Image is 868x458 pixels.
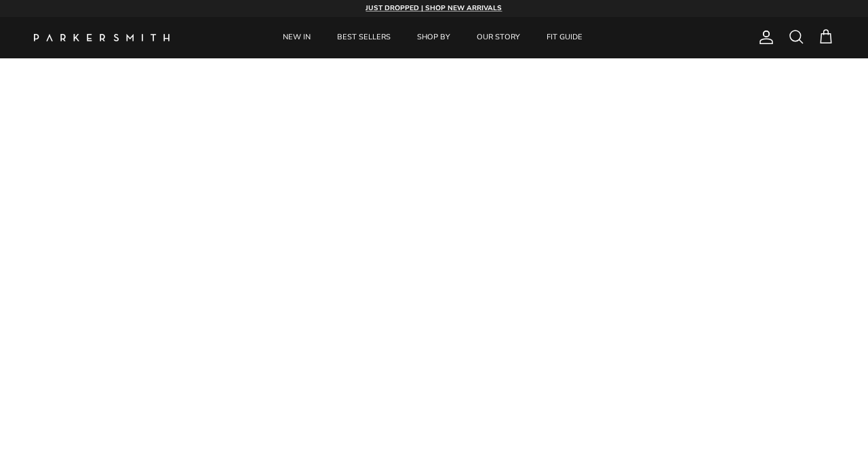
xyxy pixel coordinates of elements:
[34,34,170,41] a: Parker Smith
[465,17,532,58] a: OUR STORY
[271,17,323,58] a: NEW IN
[753,29,774,45] a: Account
[534,17,595,58] a: FIT GUIDE
[366,3,502,13] a: JUST DROPPED | SHOP NEW ARRIVALS
[202,17,663,58] div: Primary
[405,17,462,58] a: SHOP BY
[325,17,403,58] a: BEST SELLERS
[366,3,502,13] strong: JUST DROPPED | SHOP NEW ARRIVALS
